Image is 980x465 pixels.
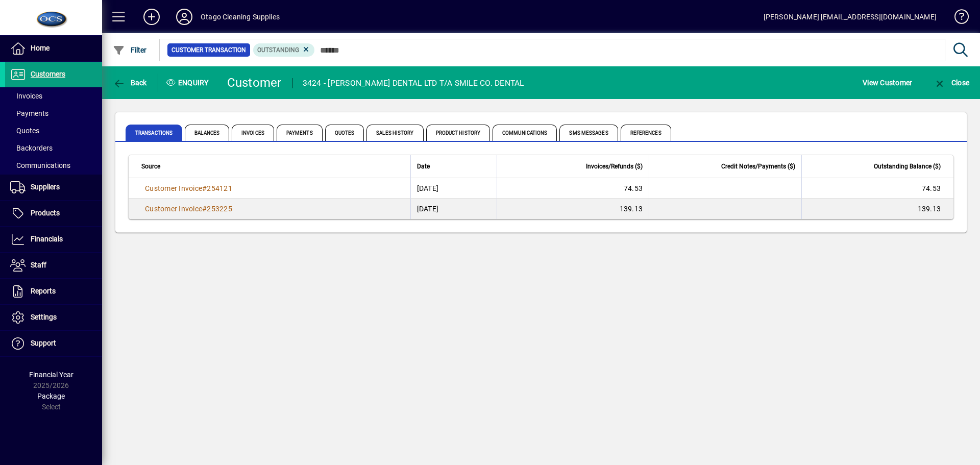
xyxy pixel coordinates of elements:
[493,125,557,141] span: Communications
[31,261,46,269] span: Staff
[5,227,102,252] a: Financials
[497,178,649,199] td: 74.53
[102,74,158,92] app-page-header-button: Back
[31,70,65,78] span: Customers
[201,9,280,25] div: Otago Cleaning Supplies
[931,74,972,92] button: Close
[110,74,150,92] button: Back
[202,205,207,213] span: #
[417,161,491,172] div: Date
[934,79,969,87] span: Close
[5,253,102,278] a: Staff
[10,144,53,152] span: Backorders
[5,201,102,226] a: Products
[863,75,912,91] span: View Customer
[559,125,618,141] span: SMS Messages
[721,161,795,172] span: Credit Notes/Payments ($)
[37,392,65,400] span: Package
[113,79,147,87] span: Back
[31,339,56,347] span: Support
[5,175,102,200] a: Suppliers
[801,199,953,219] td: 139.13
[497,199,649,219] td: 139.13
[5,139,102,157] a: Backorders
[141,203,236,214] a: Customer Invoice#253225
[31,209,60,217] span: Products
[621,125,671,141] span: References
[410,199,497,219] td: [DATE]
[10,127,39,135] span: Quotes
[5,331,102,356] a: Support
[5,305,102,330] a: Settings
[303,75,524,91] div: 3424 - [PERSON_NAME] DENTAL LTD T/A SMILE CO. DENTAL
[31,183,60,191] span: Suppliers
[10,109,48,117] span: Payments
[947,2,967,35] a: Knowledge Base
[185,125,229,141] span: Balances
[5,36,102,61] a: Home
[31,287,56,295] span: Reports
[860,74,915,92] button: View Customer
[366,125,423,141] span: Sales History
[31,313,57,321] span: Settings
[227,75,282,91] div: Customer
[141,161,160,172] span: Source
[126,125,182,141] span: Transactions
[923,74,980,92] app-page-header-button: Close enquiry
[207,184,232,192] span: 254121
[325,125,364,141] span: Quotes
[417,161,430,172] span: Date
[410,178,497,199] td: [DATE]
[31,235,63,243] span: Financials
[29,371,73,379] span: Financial Year
[113,46,147,54] span: Filter
[31,44,50,52] span: Home
[586,161,643,172] span: Invoices/Refunds ($)
[764,9,937,25] div: [PERSON_NAME] [EMAIL_ADDRESS][DOMAIN_NAME]
[145,205,202,213] span: Customer Invoice
[5,105,102,122] a: Payments
[168,8,201,26] button: Profile
[5,87,102,105] a: Invoices
[277,125,323,141] span: Payments
[5,157,102,174] a: Communications
[10,92,42,100] span: Invoices
[10,161,70,169] span: Communications
[171,45,246,55] span: Customer Transaction
[141,183,236,194] a: Customer Invoice#254121
[207,205,232,213] span: 253225
[110,41,150,59] button: Filter
[135,8,168,26] button: Add
[202,184,207,192] span: #
[801,178,953,199] td: 74.53
[253,43,315,57] mat-chip: Outstanding Status: Outstanding
[5,279,102,304] a: Reports
[5,122,102,139] a: Quotes
[257,46,299,54] span: Outstanding
[145,184,202,192] span: Customer Invoice
[158,75,219,91] div: Enquiry
[426,125,491,141] span: Product History
[232,125,274,141] span: Invoices
[874,161,941,172] span: Outstanding Balance ($)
